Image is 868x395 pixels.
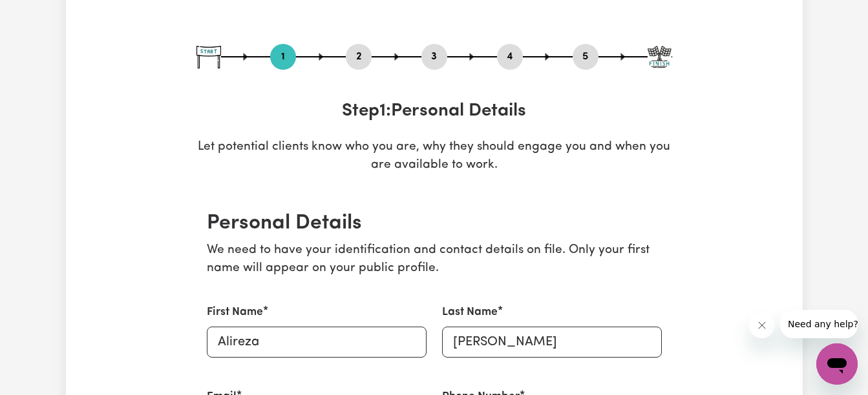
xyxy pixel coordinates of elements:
[346,48,372,65] button: Go to step 2
[442,304,498,321] label: Last Name
[270,48,296,65] button: Go to step 1
[573,48,598,65] button: Go to step 5
[196,101,672,123] h3: Step 1 : Personal Details
[196,138,672,176] p: Let potential clients know who you are, why they should engage you and when you are available to ...
[749,312,775,338] iframe: Close message
[207,241,662,279] p: We need to have your identification and contact details on file. Only your first name will appear...
[780,310,858,338] iframe: Message from company
[207,304,263,321] label: First Name
[207,211,662,236] h2: Personal Details
[8,9,78,19] span: Need any help?
[497,48,523,65] button: Go to step 4
[816,343,858,385] iframe: Button to launch messaging window
[421,48,447,65] button: Go to step 3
